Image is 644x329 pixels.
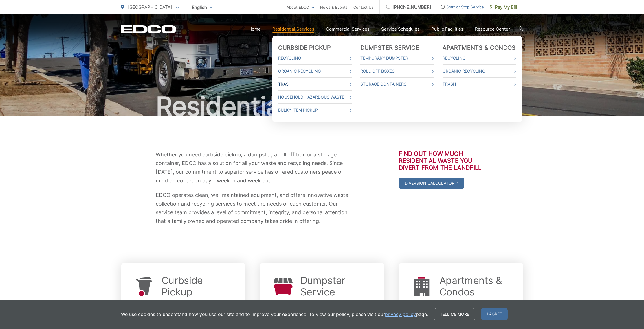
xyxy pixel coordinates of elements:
p: EDCO operates clean, well maintained equipment, and offers innovative waste collection and recycl... [156,191,350,226]
h1: Residential Services [121,92,523,121]
a: Apartments & Condos [443,44,516,51]
a: Organic Recycling [443,68,516,75]
a: Dumpster Service [300,275,373,298]
a: EDCD logo. Return to the homepage. [121,25,176,33]
span: Pay My Bill [490,4,517,11]
a: Household Hazardous Waste [278,94,352,101]
a: News & Events [320,4,348,11]
a: Dumpster Service [360,44,419,51]
a: Home [249,26,261,33]
a: Roll-Off Boxes [360,68,434,75]
span: [GEOGRAPHIC_DATA] [128,4,172,10]
span: English [188,2,217,12]
a: Organic Recycling [278,68,352,75]
a: Public Facilities [431,26,463,33]
span: I agree [481,308,508,320]
a: Recycling [278,55,352,62]
a: Trash [443,81,516,88]
a: Recycling [443,55,516,62]
a: Trash [278,81,352,88]
a: Storage Containers [360,81,434,88]
a: Temporary Dumpster [360,55,434,62]
a: Curbside Pickup [162,275,234,298]
p: Whether you need curbside pickup, a dumpster, a roll off box or a storage container, EDCO has a s... [156,150,350,185]
a: Commercial Services [326,26,370,33]
a: Contact Us [353,4,374,11]
a: Resource Center [475,26,510,33]
a: Service Schedules [381,26,420,33]
h3: Find out how much residential waste you divert from the landfill [399,150,489,171]
a: About EDCO [287,4,314,11]
a: Tell me more [434,308,475,320]
a: privacy policy [385,311,416,318]
a: Diversion Calculator [399,178,464,189]
a: Bulky Item Pickup [278,107,352,114]
p: We use cookies to understand how you use our site and to improve your experience. To view our pol... [121,311,428,318]
a: Residential Services [272,26,314,33]
a: Apartments & Condos [439,275,512,298]
a: Curbside Pickup [278,44,331,51]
